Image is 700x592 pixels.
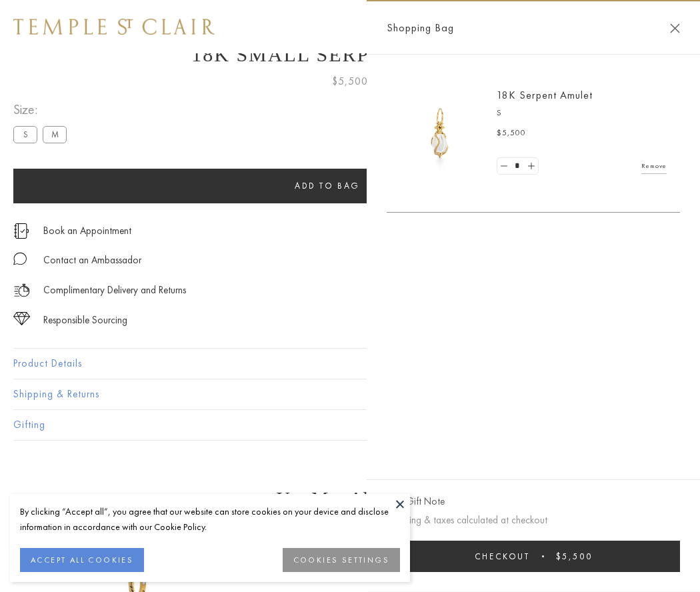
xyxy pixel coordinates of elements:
label: M [43,126,67,143]
button: Shipping & Returns [13,379,687,409]
button: COOKIES SETTINGS [283,548,400,572]
a: Book an Appointment [43,223,131,238]
span: Size: [13,99,72,121]
a: Set quantity to 2 [524,158,537,175]
span: Shopping Bag [387,19,454,37]
img: icon_appointment.svg [13,223,29,239]
button: Add Gift Note [387,493,445,510]
button: Product Details [13,349,687,379]
a: 18K Serpent Amulet [497,88,593,102]
button: Add to bag [13,169,641,203]
button: ACCEPT ALL COOKIES [20,548,144,572]
span: $5,500 [332,73,368,90]
button: Gifting [13,410,687,440]
div: By clicking “Accept all”, you agree that our website can store cookies on your device and disclos... [20,504,400,535]
span: Add to bag [295,180,360,191]
span: $5,500 [556,551,593,562]
img: icon_delivery.svg [13,282,30,299]
span: $5,500 [497,127,526,140]
img: MessageIcon-01_2.svg [13,252,27,265]
img: Temple St. Clair [13,19,215,35]
button: Close Shopping Bag [670,23,680,33]
img: P51836-E11SERPPV [400,93,480,173]
span: Checkout [475,551,530,562]
h3: You May Also Like [33,488,667,509]
p: Shipping & taxes calculated at checkout [387,512,680,529]
label: S [13,126,37,143]
a: Set quantity to 0 [497,158,511,175]
img: icon_sourcing.svg [13,312,30,325]
a: Remove [641,159,667,173]
h1: 18K Small Serpent Amulet [13,43,687,66]
div: Contact an Ambassador [43,252,141,269]
button: Checkout $5,500 [387,541,680,572]
p: Complimentary Delivery and Returns [43,282,186,299]
p: S [497,107,667,120]
div: Responsible Sourcing [43,312,127,329]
